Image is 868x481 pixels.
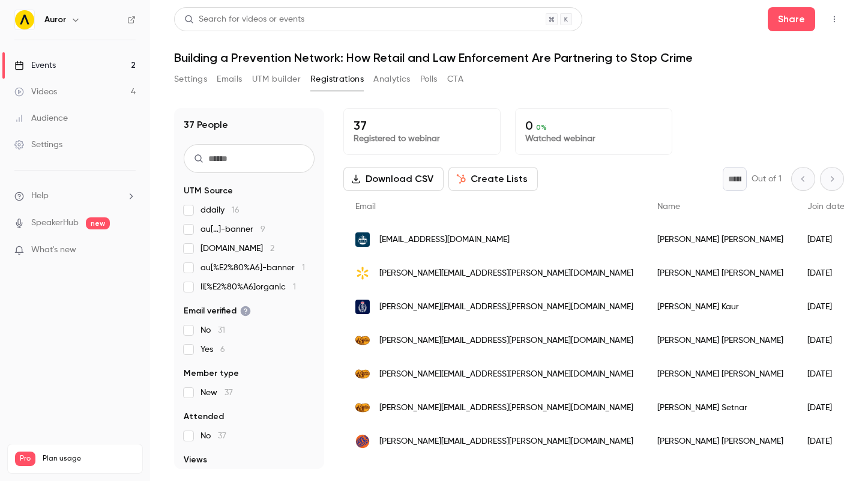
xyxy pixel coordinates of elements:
[379,334,633,347] span: [PERSON_NAME][EMAIL_ADDRESS][PERSON_NAME][DOMAIN_NAME]
[795,290,857,324] div: [DATE]
[218,432,226,440] span: 37
[310,70,364,89] button: Registrations
[43,454,135,464] span: Plan usage
[379,368,633,381] span: [PERSON_NAME][EMAIL_ADDRESS][PERSON_NAME][DOMAIN_NAME]
[807,202,845,211] span: Join date
[752,173,782,185] p: Out of 1
[355,333,370,348] img: crackerbarrel.com
[379,267,633,280] span: [PERSON_NAME][EMAIL_ADDRESS][PERSON_NAME][DOMAIN_NAME]
[645,290,795,324] div: [PERSON_NAME] Kaur
[447,70,463,89] button: CTA
[200,430,226,442] span: No
[355,401,370,415] img: crackerbarrel.com
[261,225,265,234] span: 9
[31,244,76,256] span: What's new
[174,70,207,89] button: Settings
[270,244,274,253] span: 2
[200,223,265,235] span: au[…]-banner
[200,343,225,355] span: Yes
[184,305,251,317] span: Email verified
[355,434,370,449] img: daveandbusters.com
[379,234,510,246] span: [EMAIL_ADDRESS][DOMAIN_NAME]
[200,204,240,216] span: ddaily
[252,70,301,89] button: UTM builder
[200,387,233,399] span: New
[768,7,815,31] button: Share
[795,223,857,256] div: [DATE]
[379,301,633,313] span: [PERSON_NAME][EMAIL_ADDRESS][PERSON_NAME][DOMAIN_NAME]
[174,50,844,65] h1: Building a Prevention Network: How Retail and Law Enforcement Are Partnering to Stop Crime
[220,345,225,354] span: 6
[645,324,795,357] div: [PERSON_NAME] [PERSON_NAME]
[302,264,305,272] span: 1
[645,256,795,290] div: [PERSON_NAME] [PERSON_NAME]
[645,223,795,256] div: [PERSON_NAME] [PERSON_NAME]
[448,167,538,191] button: Create Lists
[795,391,857,425] div: [DATE]
[232,206,240,214] span: 16
[525,118,662,133] p: 0
[225,389,233,397] span: 37
[218,326,225,334] span: 31
[14,86,57,98] div: Videos
[184,411,224,423] span: Attended
[379,435,633,448] span: [PERSON_NAME][EMAIL_ADDRESS][PERSON_NAME][DOMAIN_NAME]
[14,190,136,202] li: help-dropdown-opener
[184,368,239,380] span: Member type
[14,139,62,151] div: Settings
[184,118,228,132] h1: 37 People
[645,391,795,425] div: [PERSON_NAME] Setnar
[15,452,35,466] span: Pro
[355,202,376,211] span: Email
[795,357,857,391] div: [DATE]
[31,217,79,229] a: SpeakerHub
[657,202,680,211] span: Name
[343,167,444,191] button: Download CSV
[420,70,438,89] button: Polls
[121,245,136,256] iframe: Noticeable Trigger
[795,425,857,458] div: [DATE]
[355,300,370,314] img: police.govt.nz
[355,367,370,381] img: crackerbarrel.com
[31,190,49,202] span: Help
[200,243,274,255] span: [DOMAIN_NAME]
[86,217,110,229] span: new
[354,118,490,133] p: 37
[355,266,370,280] img: walmart.com
[184,185,233,197] span: UTM Source
[795,324,857,357] div: [DATE]
[184,13,304,26] div: Search for videos or events
[355,232,370,247] img: cityofboise.org
[536,123,547,132] span: 0 %
[200,324,225,336] span: No
[645,425,795,458] div: [PERSON_NAME] [PERSON_NAME]
[184,454,207,466] span: Views
[293,283,296,291] span: 1
[379,402,633,414] span: [PERSON_NAME][EMAIL_ADDRESS][PERSON_NAME][DOMAIN_NAME]
[14,59,56,71] div: Events
[354,133,490,145] p: Registered to webinar
[15,10,34,29] img: Auror
[44,14,66,26] h6: Auror
[200,281,296,293] span: li[%E2%80%A6]organic
[795,256,857,290] div: [DATE]
[373,70,411,89] button: Analytics
[200,262,305,274] span: au[%E2%80%A6]-banner
[525,133,662,145] p: Watched webinar
[217,70,242,89] button: Emails
[645,357,795,391] div: [PERSON_NAME] [PERSON_NAME]
[14,112,68,124] div: Audience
